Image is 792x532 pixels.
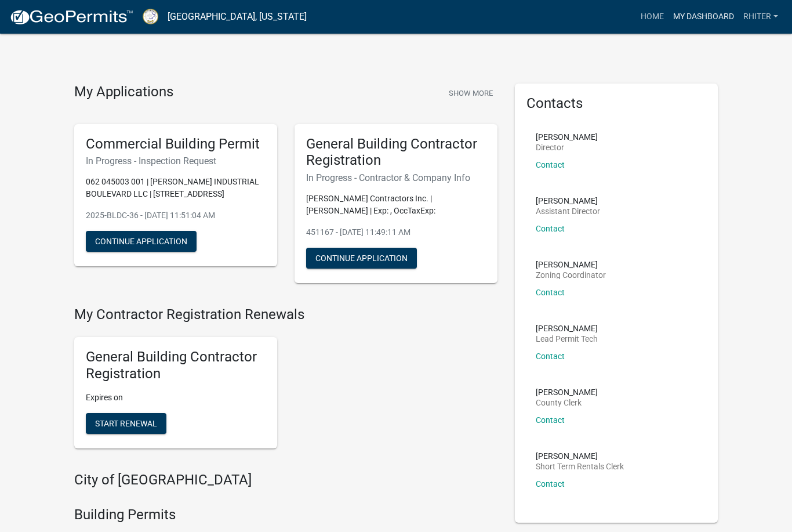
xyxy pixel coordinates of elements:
[74,506,497,523] h4: Building Permits
[636,6,669,28] a: Home
[306,193,486,217] p: [PERSON_NAME] Contractors Inc. | [PERSON_NAME] | Exp: , OccTaxExp:
[536,462,624,471] p: Short Term Rentals Clerk
[536,352,565,361] a: Contact
[536,197,600,205] p: [PERSON_NAME]
[526,95,706,112] h5: Contacts
[536,415,565,425] a: Contact
[536,260,606,269] p: [PERSON_NAME]
[536,399,598,407] p: County Clerk
[95,418,157,428] span: Start Renewal
[536,143,598,151] p: Director
[739,6,783,28] a: RHiter
[86,155,266,167] h6: In Progress - Inspection Request
[86,231,197,252] button: Continue Application
[444,84,497,103] button: Show More
[143,9,158,24] img: Putnam County, Georgia
[86,209,266,222] p: 2025-BLDC-36 - [DATE] 11:51:04 AM
[536,479,565,488] a: Contact
[306,226,486,238] p: 451167 - [DATE] 11:49:11 AM
[74,306,497,457] wm-registration-list-section: My Contractor Registration Renewals
[536,335,598,343] p: Lead Permit Tech
[74,84,173,101] h4: My Applications
[536,224,565,233] a: Contact
[536,160,565,169] a: Contact
[86,349,266,382] h5: General Building Contractor Registration
[536,288,565,297] a: Contact
[306,136,486,169] h5: General Building Contractor Registration
[536,133,598,141] p: [PERSON_NAME]
[536,207,600,215] p: Assistant Director
[86,392,266,404] p: Expires on
[86,413,166,434] button: Start Renewal
[86,176,266,200] p: 062 045003 001 | [PERSON_NAME] INDUSTRIAL BOULEVARD LLC | [STREET_ADDRESS]
[86,136,266,153] h5: Commercial Building Permit
[74,306,497,323] h4: My Contractor Registration Renewals
[168,7,307,27] a: [GEOGRAPHIC_DATA], [US_STATE]
[536,452,624,460] p: [PERSON_NAME]
[669,6,739,28] a: My Dashboard
[536,388,598,396] p: [PERSON_NAME]
[536,271,606,279] p: Zoning Coordinator
[74,472,497,488] h4: City of [GEOGRAPHIC_DATA]
[306,172,486,183] h6: In Progress - Contractor & Company Info
[306,248,417,269] button: Continue Application
[536,324,598,332] p: [PERSON_NAME]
